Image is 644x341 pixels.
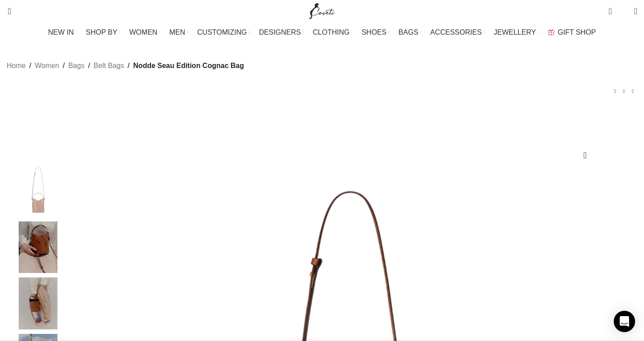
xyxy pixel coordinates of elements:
a: JEWELLERY [494,24,539,41]
div: My Wishlist [619,2,628,20]
a: 0 [604,2,616,20]
span: CLOTHING [313,28,350,36]
a: WOMEN [130,24,161,41]
a: Women [35,60,59,72]
a: Belt Bags [93,60,124,72]
a: MEN [170,24,188,41]
a: SHOP BY [86,24,121,41]
span: DESIGNERS [259,28,301,36]
a: Home [7,60,26,72]
img: Polene [11,165,65,217]
a: CUSTOMIZING [197,24,250,41]
span: NEW IN [48,28,74,36]
span: SHOES [361,28,386,36]
nav: Breadcrumb [7,60,244,72]
span: GIFT SHOP [558,28,596,36]
img: GiftBag [548,29,555,35]
div: Open Intercom Messenger [614,311,635,332]
span: 0 [609,4,616,11]
span: Nodde Seau Edition Cognac Bag [133,60,244,72]
a: GIFT SHOP [548,24,596,41]
a: Search [2,2,11,20]
span: CUSTOMIZING [197,28,247,36]
span: BAGS [398,28,418,36]
span: ACCESSORIES [430,28,482,36]
a: ACCESSORIES [430,24,485,41]
img: Polene bag [11,221,65,273]
span: SHOP BY [86,28,117,36]
span: WOMEN [130,28,158,36]
a: DESIGNERS [259,24,304,41]
a: Previous product [611,87,620,96]
img: Polene bags [11,277,65,329]
a: Next product [628,87,637,96]
a: Site logo [307,7,337,14]
span: MEN [170,28,186,36]
a: NEW IN [48,24,77,41]
a: CLOTHING [313,24,353,41]
a: Bags [68,60,84,72]
a: SHOES [361,24,389,41]
span: 0 [620,9,627,16]
a: BAGS [398,24,421,41]
div: Main navigation [2,24,642,41]
span: JEWELLERY [494,28,536,36]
